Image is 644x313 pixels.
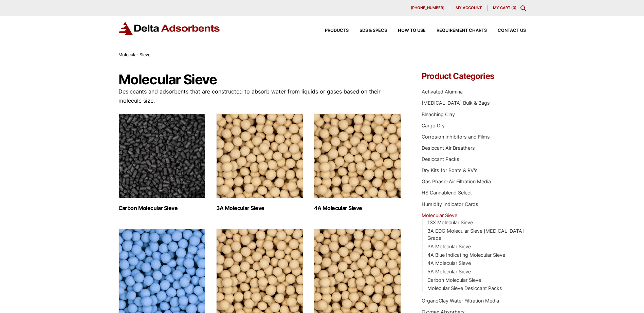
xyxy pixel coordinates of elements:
a: Dry Kits for Boats & RV's [422,167,478,173]
a: 5A Molecular Sieve [427,269,471,274]
a: My account [450,5,487,11]
a: 3A Molecular Sieve [427,244,471,249]
a: Molecular Sieve [422,212,457,218]
a: Corrosion Inhibitors and Films [422,134,490,140]
a: Visit product category Carbon Molecular Sieve [118,113,205,211]
a: Bleaching Clay [422,111,455,117]
span: Products [325,28,349,33]
a: Desiccant Packs [422,156,459,162]
span: My account [456,6,482,10]
a: 3A EDG Molecular Sieve [MEDICAL_DATA] Grade [427,228,524,241]
span: SDS & SPECS [360,28,387,33]
a: [MEDICAL_DATA] Bulk & Bags [422,100,490,106]
a: 13X Molecular Sieve [427,220,473,225]
img: Delta Adsorbents [118,22,220,35]
a: Cargo Dry [422,123,445,128]
img: 3A Molecular Sieve [216,113,303,198]
a: Molecular Sieve Desiccant Packs [427,285,502,291]
span: 0 [513,5,515,10]
span: [PHONE_NUMBER] [411,6,444,10]
div: Toggle Modal Content [520,5,526,11]
h2: 4A Molecular Sieve [314,205,401,211]
span: Requirement Charts [437,28,487,33]
a: My Cart (0) [493,5,516,10]
h4: Product Categories [422,72,526,80]
a: 4A Molecular Sieve [427,260,471,266]
a: Visit product category 3A Molecular Sieve [216,113,303,211]
a: Contact Us [487,28,526,33]
a: Activated Alumina [422,89,463,95]
a: Gas Phase-Air Filtration Media [422,179,491,184]
a: Visit product category 4A Molecular Sieve [314,113,401,211]
span: Molecular Sieve [118,52,150,57]
a: SDS & SPECS [349,28,387,33]
a: [PHONE_NUMBER] [405,5,450,11]
img: Carbon Molecular Sieve [118,113,205,198]
a: Humidity Indicator Cards [422,201,478,207]
a: Products [314,28,349,33]
h2: 3A Molecular Sieve [216,205,303,211]
p: Desiccants and adsorbents that are constructed to absorb water from liquids or gases based on the... [118,87,402,105]
img: 4A Molecular Sieve [314,113,401,198]
a: HS Cannablend Select [422,190,472,195]
a: Requirement Charts [426,28,487,33]
a: Desiccant Air Breathers [422,145,475,151]
h1: Molecular Sieve [118,72,402,87]
h2: Carbon Molecular Sieve [118,205,205,211]
span: How to Use [398,28,426,33]
a: How to Use [387,28,426,33]
a: 4A Blue Indicating Molecular Sieve [427,252,505,258]
a: Carbon Molecular Sieve [427,277,481,283]
a: OrganoClay Water Filtration Media [422,298,499,304]
span: Contact Us [498,28,526,33]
